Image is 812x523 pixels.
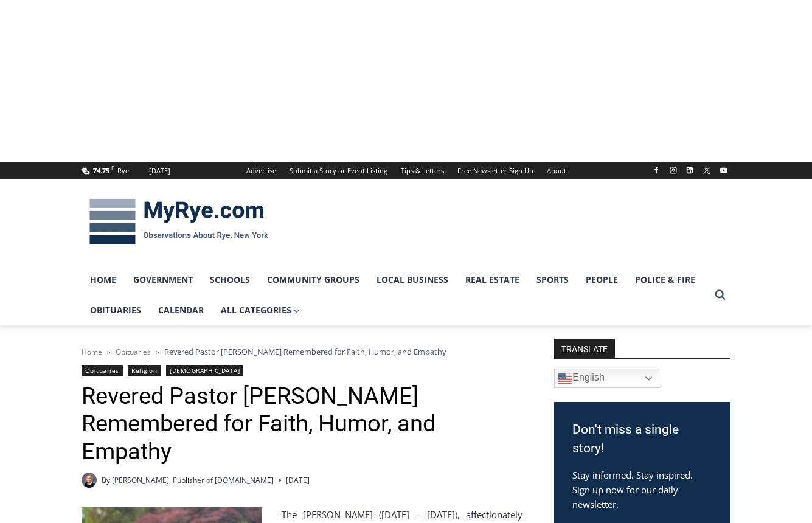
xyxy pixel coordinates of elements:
[286,474,310,486] time: [DATE]
[283,162,394,179] a: Submit a Story or Event Listing
[82,265,125,295] a: Home
[240,162,283,179] a: Advertise
[709,284,731,306] button: View Search Form
[649,163,664,178] a: Facebook
[394,162,451,179] a: Tips & Letters
[112,475,274,485] a: [PERSON_NAME], Publisher of [DOMAIN_NAME]
[717,163,731,178] a: YouTube
[699,163,714,178] a: X
[626,265,704,295] a: Police & Fire
[259,265,368,295] a: Community Groups
[554,339,615,358] strong: TRANSLATE
[166,365,243,376] a: [DEMOGRAPHIC_DATA]
[82,265,709,326] nav: Primary Navigation
[156,348,159,356] span: >
[82,473,97,488] a: Author image
[457,265,528,295] a: Real Estate
[221,303,300,317] span: All Categories
[554,369,659,388] a: English
[82,190,276,254] img: MyRye.com
[82,295,150,325] a: Obituaries
[125,265,201,295] a: Government
[111,164,114,171] span: F
[558,371,572,386] img: en
[572,468,712,511] p: Stay informed. Stay inspired. Sign up now for our daily newsletter.
[451,162,540,179] a: Free Newsletter Sign Up
[201,265,259,295] a: Schools
[577,265,626,295] a: People
[682,163,697,178] a: Linkedin
[666,163,681,178] a: Instagram
[93,166,109,175] span: 74.75
[82,345,522,358] nav: Breadcrumbs
[107,348,111,356] span: >
[528,265,577,295] a: Sports
[572,420,712,459] h3: Don't miss a single story!
[117,165,129,176] div: Rye
[82,347,102,357] a: Home
[368,265,457,295] a: Local Business
[102,474,110,486] span: By
[116,347,151,357] a: Obituaries
[164,346,446,357] span: Revered Pastor [PERSON_NAME] Remembered for Faith, Humor, and Empathy
[150,295,212,325] a: Calendar
[128,365,161,376] a: Religion
[82,365,123,376] a: Obituaries
[82,383,522,466] h1: Revered Pastor [PERSON_NAME] Remembered for Faith, Humor, and Empathy
[240,162,573,179] nav: Secondary Navigation
[540,162,573,179] a: About
[149,165,170,176] div: [DATE]
[212,295,308,325] a: All Categories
